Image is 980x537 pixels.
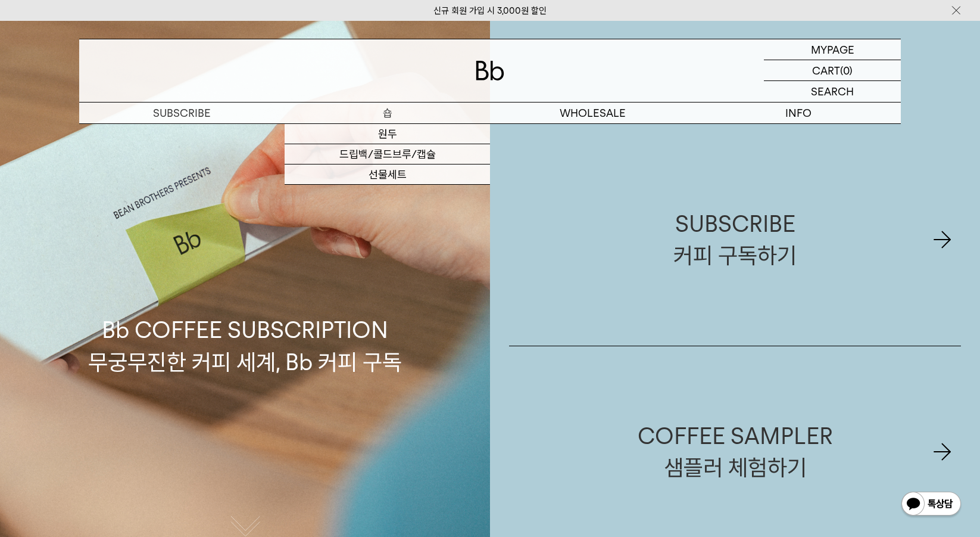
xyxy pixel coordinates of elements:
[673,208,797,271] div: SUBSCRIBE 커피 구독하기
[490,103,695,123] p: WHOLESALE
[840,60,853,80] p: (0)
[433,5,547,16] a: 신규 회원 가입 시 3,000원 할인
[764,60,901,81] a: CART (0)
[285,103,490,123] a: 숍
[764,39,901,60] a: MYPAGE
[695,103,901,123] p: INFO
[88,201,402,377] p: Bb COFFEE SUBSCRIPTION 무궁무진한 커피 세계, Bb 커피 구독
[509,134,961,346] a: SUBSCRIBE커피 구독하기
[811,39,854,60] p: MYPAGE
[285,164,490,185] a: 선물세트
[638,420,833,483] div: COFFEE SAMPLER 샘플러 체험하기
[285,124,490,144] a: 원두
[476,61,504,80] img: 로고
[900,491,962,519] img: 카카오톡 채널 1:1 채팅 버튼
[811,81,854,102] p: SEARCH
[79,103,285,123] a: SUBSCRIBE
[285,144,490,164] a: 드립백/콜드브루/캡슐
[812,60,840,80] p: CART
